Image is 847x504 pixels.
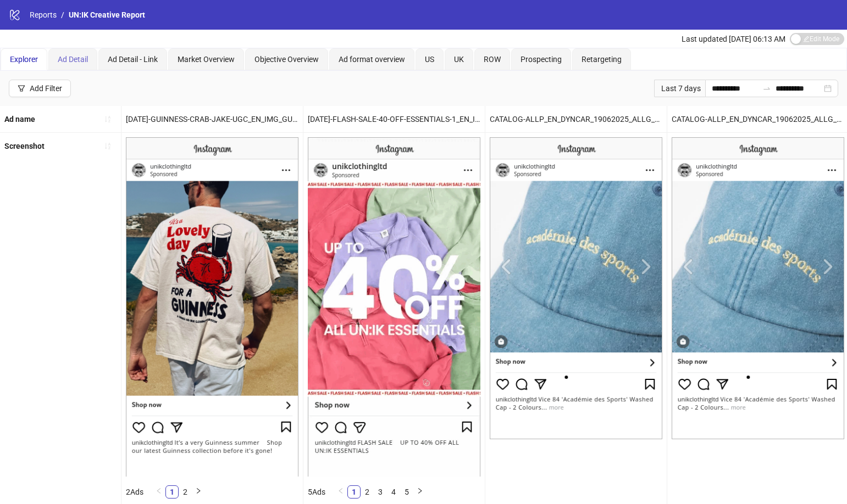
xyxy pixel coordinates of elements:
span: Ad Detail - Link [108,55,158,64]
li: 4 [387,485,400,499]
li: 2 [179,485,192,499]
li: Next Page [413,485,427,499]
li: 2 [361,485,374,499]
a: 1 [166,486,178,498]
span: ROW [484,55,501,64]
li: 5 [400,485,413,499]
span: swap-right [762,84,771,93]
span: Explorer [10,55,38,64]
span: UK [454,55,464,64]
span: US [425,55,434,64]
span: left [337,488,344,494]
img: Screenshot 120230077464040356 [126,137,298,476]
div: CATALOG-ALLP_EN_DYNCAR_19062025_ALLG_CC_SC3_None_PRO_ [485,106,667,132]
a: 2 [361,486,373,498]
a: 3 [374,486,386,498]
span: 5 Ads [308,488,325,496]
b: Ad name [4,115,35,124]
li: 1 [347,485,361,499]
span: Last updated [DATE] 06:13 AM [682,35,785,43]
span: Ad format overview [339,55,405,64]
span: right [195,488,202,494]
span: left [156,488,162,494]
b: Screenshot [4,142,45,150]
img: Screenshot 120226630936760356 [672,137,844,439]
li: 3 [374,485,387,499]
span: Objective Overview [254,55,319,64]
a: Reports [27,9,59,21]
img: Screenshot 120232034312180356 [308,137,480,476]
a: 2 [179,486,191,498]
button: right [413,485,427,499]
li: / [61,9,64,21]
span: Retargeting [582,55,622,64]
span: Prospecting [521,55,562,64]
div: [DATE]-GUINNESS-CRAB-JAKE-UGC_EN_IMG_GUINNESS_CP_17072025_ALLG_CC_SC1_None__ – Copy [121,106,303,132]
button: left [152,485,165,499]
li: Previous Page [334,485,347,499]
li: Previous Page [152,485,165,499]
div: Last 7 days [654,80,705,97]
div: Add Filter [30,84,62,93]
span: to [762,84,771,93]
span: sort-ascending [104,115,112,123]
div: [DATE]-FLASH-SALE-40-OFF-ESSENTIALS-1_EN_IMG_ALL_SP_02092025_ALLG_CC_SC1_None__ [303,106,485,132]
a: 5 [401,486,413,498]
span: UN:IK Creative Report [69,10,145,19]
span: Market Overview [178,55,235,64]
li: Next Page [192,485,205,499]
span: Ad Detail [58,55,88,64]
li: 1 [165,485,179,499]
a: 4 [387,486,400,498]
button: Add Filter [9,80,71,97]
span: sort-ascending [104,142,112,150]
button: right [192,485,205,499]
button: left [334,485,347,499]
img: Screenshot 120226629577430356 [490,137,662,439]
span: right [417,488,423,494]
span: filter [18,85,25,92]
span: 2 Ads [126,488,143,496]
a: 1 [348,486,360,498]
